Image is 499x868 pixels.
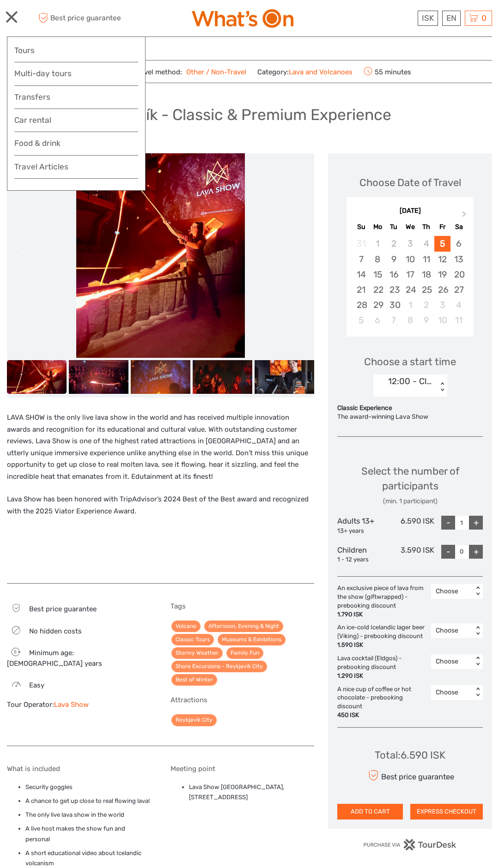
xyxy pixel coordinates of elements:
[474,586,482,596] div: < >
[434,267,450,282] div: Choose Friday, September 19th, 2025
[353,252,369,267] div: Choose Sunday, September 7th, 2025
[29,605,97,613] span: Best price guarantee
[131,360,190,394] img: 7c97ca27492445a081660146bf66fdea_slider_thumbnail.jpeg
[370,236,386,251] div: Not available Monday, September 1st, 2025
[474,626,482,636] div: < >
[353,282,369,297] div: Choose Sunday, September 21st, 2025
[69,360,128,394] img: b8e18124963f457ea6ec47675147d3c1_slider_thumbnail.jpeg
[76,153,245,358] img: 38e406784bea46cd8aa857381db57a11_main_slider.jpeg
[337,804,403,820] button: ADD TO CART
[7,105,391,124] h1: Lava Show Reykjavík - Classic & Premium Experience
[337,555,386,564] div: 1 - 12 years
[171,634,214,645] a: Classic Tours
[402,236,418,251] div: Not available Wednesday, September 3rd, 2025
[171,661,267,672] a: Shore Excursions - Reykjavík City
[366,767,454,784] div: Best price guarantee
[434,313,450,328] div: Choose Friday, October 10th, 2025
[14,137,138,155] a: Food & drink
[474,657,482,667] div: < >
[436,626,469,635] div: Choose
[450,236,467,251] div: Choose Saturday, September 6th, 2025
[402,313,418,328] div: Choose Wednesday, October 8th, 2025
[29,681,44,689] span: Easy
[469,516,483,530] div: +
[14,114,138,127] a: Car rental
[14,44,138,57] a: Tours
[14,90,138,104] a: Transfers
[422,13,434,23] span: ISK
[255,360,314,394] img: 14dc01107eb246ff83d37e215167d9b5_slider_thumbnail.jpeg
[170,765,315,773] h5: Meeting point
[370,267,386,282] div: Choose Monday, September 15th, 2025
[386,297,402,313] div: Choose Tuesday, September 30th, 2025
[418,236,434,251] div: Not available Thursday, September 4th, 2025
[337,610,426,619] div: 1.790 ISK
[458,209,473,223] button: Next Month
[370,297,386,313] div: Choose Monday, September 29th, 2025
[402,267,418,282] div: Choose Wednesday, September 17th, 2025
[171,714,217,726] a: Reykjavík City
[189,782,315,803] li: Lava Show [GEOGRAPHIC_DATA], [STREET_ADDRESS]
[370,282,386,297] div: Choose Monday, September 22nd, 2025
[474,687,482,697] div: < >
[386,267,402,282] div: Choose Tuesday, September 16th, 2025
[25,824,151,844] li: A live host makes the show fun and personal
[29,627,82,635] span: No hidden costs
[353,236,369,251] div: Not available Sunday, August 31st, 2025
[418,313,434,328] div: Choose Thursday, October 9th, 2025
[337,654,431,681] div: Lava cocktail (Eldgos) - prebooking discount
[363,839,457,850] img: PurchaseViaTourDesk.png
[171,621,201,632] a: Volcano
[442,11,461,26] div: EN
[25,782,151,792] li: Security goggles
[7,649,102,668] span: Minimum age: [DEMOGRAPHIC_DATA] years
[337,584,431,619] div: An exclusive piece of lava from the show (giftwrapped) - prebooking discount
[25,796,151,806] li: A chance to get up close to real flowing lava!
[386,282,402,297] div: Choose Tuesday, September 23rd, 2025
[337,516,386,535] div: Adults 13+
[337,711,426,720] div: 450 ISK
[434,297,450,313] div: Choose Friday, October 3rd, 2025
[402,252,418,267] div: Choose Wednesday, September 10th, 2025
[436,657,469,666] div: Choose
[441,516,455,530] div: -
[375,748,445,762] div: Total : 6.590 ISK
[353,221,369,233] div: Su
[436,688,469,697] div: Choose
[7,360,67,394] img: 38e406784bea46cd8aa857381db57a11_slider_thumbnail.jpeg
[337,545,386,564] div: Children
[450,221,467,233] div: Sa
[441,545,455,559] div: -
[418,221,434,233] div: Th
[204,621,283,632] a: Afternoon, Evening & Night
[418,282,434,297] div: Choose Thursday, September 25th, 2025
[450,297,467,313] div: Choose Saturday, October 4th, 2025
[337,404,483,413] div: Classic Experience
[370,221,386,233] div: Mo
[434,282,450,297] div: Choose Friday, September 26th, 2025
[370,252,386,267] div: Choose Monday, September 8th, 2025
[170,602,315,610] h5: Tags
[337,464,483,506] div: Select the number of participants
[353,313,369,328] div: Choose Sunday, October 5th, 2025
[450,267,467,282] div: Choose Saturday, September 20th, 2025
[436,587,469,596] div: Choose
[7,700,151,710] div: Tour Operator:
[364,65,411,78] span: 55 minutes
[25,810,151,820] li: The only live lava show in the world
[226,647,263,659] a: Family Fun
[386,545,434,564] div: 3.590 ISK
[438,382,446,392] div: < >
[450,313,467,328] div: Choose Saturday, October 11th, 2025
[353,267,369,282] div: Choose Sunday, September 14th, 2025
[337,497,483,506] div: (min. 1 participant)
[364,355,456,369] span: Choose a start time
[8,649,22,655] span: 5
[353,297,369,313] div: Choose Sunday, September 28th, 2025
[14,67,138,80] a: Multi-day tours
[7,494,314,517] p: Lava Show has been honored with TripAdvisor’s 2024 Best of the Best award and recognized with the...
[359,175,461,190] div: Choose Date of Travel
[337,641,426,650] div: 1.590 ISK
[402,282,418,297] div: Choose Wednesday, September 24th, 2025
[370,313,386,328] div: Choose Monday, October 6th, 2025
